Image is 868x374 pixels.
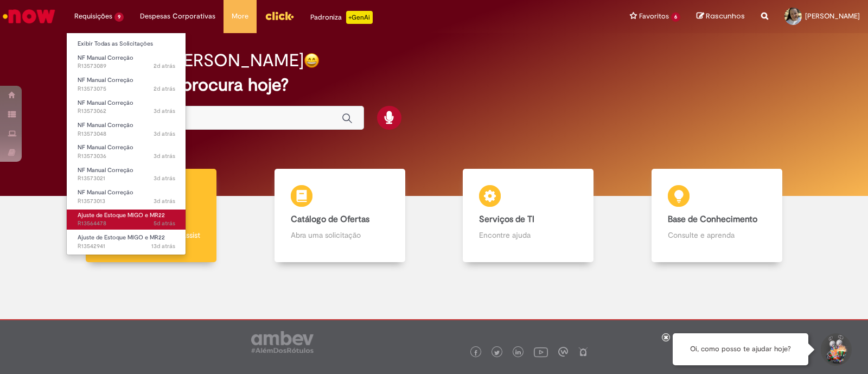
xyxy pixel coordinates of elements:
[151,242,175,250] time: 17/09/2025 10:58:48
[154,107,175,115] span: 3d atrás
[623,169,812,263] a: Base de Conhecimento Consulte e aprenda
[494,350,500,356] img: logo_footer_twitter.png
[819,333,852,366] button: Iniciar Conversa de Suporte
[434,169,623,263] a: Serviços de TI Encontre ajuda
[515,350,521,356] img: logo_footer_linkedin.png
[114,12,124,22] span: 9
[697,11,745,22] a: Rascunhos
[67,164,186,185] a: Aberto R13573021 : NF Manual Correção
[154,85,175,93] span: 2d atrás
[67,210,186,230] a: Aberto R13564478 : Ajuste de Estoque MIGO e MR22
[154,174,175,182] span: 3d atrás
[154,62,175,70] time: 27/09/2025 13:42:43
[534,345,548,359] img: logo_footer_youtube.png
[346,11,373,24] p: +GenAi
[265,8,294,24] img: click_logo_yellow_360x200.png
[668,230,766,240] p: Consulte e aprenda
[304,53,320,68] img: happy-face.png
[78,233,165,242] span: Ajuste de Estoque MIGO e MR22
[78,152,175,161] span: R13573036
[671,12,680,22] span: 6
[310,11,373,24] div: Padroniza
[84,51,304,70] h2: Boa tarde, [PERSON_NAME]
[78,107,175,116] span: R13573062
[67,97,186,117] a: Aberto R13573062 : NF Manual Correção
[154,62,175,70] span: 2d atrás
[66,33,186,255] ul: Requisições
[154,219,175,227] time: 24/09/2025 17:32:25
[639,11,669,22] span: Favoritos
[251,331,314,353] img: logo_footer_ambev_rotulo_gray.png
[154,197,175,205] time: 27/09/2025 12:46:53
[154,174,175,182] time: 27/09/2025 12:55:20
[84,75,784,94] h2: O que você procura hoje?
[473,350,478,356] img: logo_footer_facebook.png
[668,214,757,225] b: Base de Conhecimento
[67,142,186,162] a: Aberto R13573036 : NF Manual Correção
[246,169,435,263] a: Catálogo de Ofertas Abra uma solicitação
[1,5,57,27] img: ServiceNow
[479,230,577,240] p: Encontre ajuda
[154,152,175,160] span: 3d atrás
[706,11,745,21] span: Rascunhos
[479,214,534,225] b: Serviços de TI
[67,52,186,72] a: Aberto R13573089 : NF Manual Correção
[67,38,186,50] a: Exibir Todas as Solicitações
[78,143,133,151] span: NF Manual Correção
[291,230,389,240] p: Abra uma solicitação
[78,121,133,129] span: NF Manual Correção
[578,347,588,357] img: logo_footer_naosei.png
[67,232,186,252] a: Aberto R13542941 : Ajuste de Estoque MIGO e MR22
[67,119,186,140] a: Aberto R13573048 : NF Manual Correção
[78,54,133,62] span: NF Manual Correção
[78,174,175,183] span: R13573021
[805,11,860,21] span: [PERSON_NAME]
[74,11,112,22] span: Requisições
[78,85,175,93] span: R13573075
[78,166,133,174] span: NF Manual Correção
[57,169,246,263] a: Tirar dúvidas Tirar dúvidas com Lupi Assist e Gen Ai
[67,74,186,94] a: Aberto R13573075 : NF Manual Correção
[78,211,165,219] span: Ajuste de Estoque MIGO e MR22
[67,187,186,207] a: Aberto R13573013 : NF Manual Correção
[558,347,568,357] img: logo_footer_workplace.png
[673,333,808,365] div: Oi, como posso te ajudar hoje?
[78,76,133,84] span: NF Manual Correção
[78,197,175,206] span: R13573013
[154,107,175,115] time: 27/09/2025 13:24:46
[78,188,133,196] span: NF Manual Correção
[154,152,175,160] time: 27/09/2025 13:02:10
[154,130,175,138] span: 3d atrás
[78,130,175,138] span: R13573048
[154,130,175,138] time: 27/09/2025 13:11:28
[78,62,175,71] span: R13573089
[140,11,215,22] span: Despesas Corporativas
[151,242,175,250] span: 13d atrás
[154,197,175,205] span: 3d atrás
[291,214,369,225] b: Catálogo de Ofertas
[154,219,175,227] span: 5d atrás
[232,11,248,22] span: More
[154,85,175,93] time: 27/09/2025 13:31:13
[78,219,175,228] span: R13564478
[78,242,175,251] span: R13542941
[78,99,133,107] span: NF Manual Correção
